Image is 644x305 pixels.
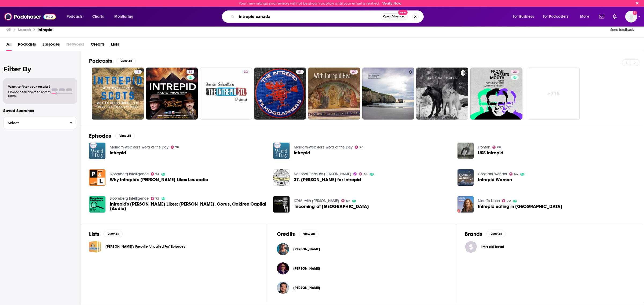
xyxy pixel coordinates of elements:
a: Bloomberg Intelligence [110,172,149,176]
span: [PERSON_NAME] [293,286,320,290]
img: 'Incoming' at Intrepid Theatre [273,196,290,213]
span: [PERSON_NAME] [293,266,320,271]
img: Podchaser - Follow, Share and Rate Podcasts [4,12,56,22]
a: 70 [502,199,511,202]
a: Constant Wonder [478,172,507,176]
span: 70 [507,200,511,202]
a: Merriam-Webster's Word of the Day [294,145,353,150]
span: 73 [155,173,159,175]
span: Logged in as MelissaPS [625,11,637,23]
a: 73 [151,172,159,176]
span: 66 [497,146,501,148]
a: 73 [151,197,159,200]
a: Intrepid eating in Tokyo [478,204,562,209]
a: 32 [242,70,250,74]
img: intrepid [273,143,290,159]
a: intrepid [110,151,126,155]
input: Search podcasts, credits, & more... [237,12,381,21]
span: New [398,10,408,15]
a: intrepid [89,143,105,159]
span: [PERSON_NAME] [293,247,320,251]
a: 31 [186,70,194,74]
span: 37 [352,69,356,75]
a: Merriam-Webster's Word of the Day [110,145,169,150]
a: USS Intrepid [478,151,503,155]
a: 76 [355,146,363,149]
button: Show profile menu [625,11,637,23]
a: PodcastsView All [89,58,136,64]
a: 21 [254,68,306,120]
span: Want to filter your results? [8,85,50,88]
button: View All [115,133,135,139]
img: User Profile [625,11,637,23]
a: 33 [470,68,522,120]
img: USS Intrepid [458,143,474,159]
span: 64 [514,173,518,175]
button: open menu [111,12,140,21]
svg: Email not verified [633,11,637,15]
span: 18 [136,69,140,75]
span: Intrepid Travel [481,245,513,249]
a: Intrepid eating in Tokyo [458,196,474,213]
span: Networks [66,40,84,51]
a: Why Intrepid's Travis Likes Leucadia [89,169,105,186]
a: All [6,40,12,51]
button: Gabriel GhiglioneGabriel Ghiglione [277,241,447,258]
a: Nine To Noon [478,199,500,203]
button: Chris TurneyChris Turney [277,279,447,296]
h2: Episodes [89,133,111,139]
span: Podcasts [67,13,82,20]
span: Mike's Favorite "Uncalled For" Episodes [89,241,101,253]
h3: Search [18,27,31,32]
img: 37. Hunt for Intrepid [273,169,290,186]
span: 21 [298,69,302,75]
a: 32 [200,68,252,120]
a: Chris Turney [293,286,320,290]
button: Open AdvancedNew [381,13,408,20]
a: ICYMI with Al Ferraby [294,199,339,203]
span: 76 [360,146,363,148]
h2: Filter By [3,65,77,73]
a: 66 [492,146,501,149]
h2: Brands [465,231,482,237]
span: Intrepid's [PERSON_NAME] Likes: [PERSON_NAME], Corus, Oaktree Capital (Audio) [110,202,267,211]
button: View All [104,231,123,237]
a: Episodes [42,40,60,51]
a: Show notifications dropdown [597,12,606,21]
a: Fronten [478,145,490,150]
span: 32 [244,69,248,75]
div: 0 [409,70,412,117]
a: 33 [511,70,519,74]
span: For Business [513,13,534,20]
span: Credits [91,40,105,51]
button: Select [3,117,77,129]
div: Your new ratings and reviews will not be shown publicly until your email is verified. [239,1,401,5]
span: 31 [189,69,192,75]
a: Intrepid's Travis Likes: Fenner, Corus, Oaktree Capital (Audio) [89,196,105,213]
span: 37. [PERSON_NAME] for Intrepid [294,177,361,182]
a: Intrepid Women [478,177,512,182]
a: Gabriel Ghiglione [277,243,289,255]
a: 37 [350,70,358,74]
a: 18 [92,68,144,120]
a: 21 [296,70,304,74]
p: Saved Searches [3,108,77,113]
button: View All [486,231,506,237]
img: Chris Thomas [277,262,289,274]
button: open menu [576,12,596,21]
button: Chris ThomasChris Thomas [277,260,447,277]
span: Select [3,121,65,125]
span: 76 [175,146,179,148]
a: Podcasts [18,40,36,51]
a: ListsView All [89,231,123,237]
img: Intrepid Women [458,169,474,186]
button: open menu [509,12,541,21]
